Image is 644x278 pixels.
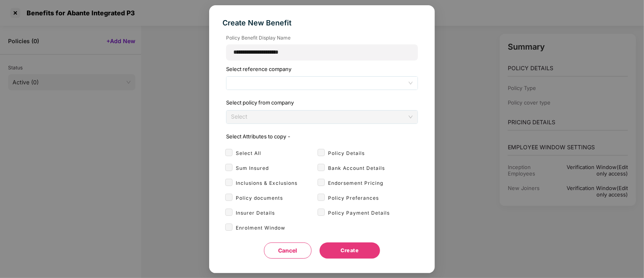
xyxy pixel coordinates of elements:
[328,165,385,171] label: Bank Account Details
[328,195,379,201] label: Policy Preferances
[236,210,275,216] label: Insurer Details
[278,246,297,255] span: Cancel
[236,165,269,171] label: Sum Insured
[320,242,380,259] button: Create
[226,99,294,106] label: Select policy from company
[226,34,418,44] label: Policy Benefit Display Name
[226,66,291,72] label: Select reference company
[328,210,390,216] label: Policy Payment Details
[236,150,261,156] label: Select All
[264,242,312,259] button: Cancel
[341,247,359,255] span: Create
[218,16,425,30] div: Create New Benefit
[236,225,285,231] label: Enrolment Window
[236,180,297,186] label: Inclusions & Exclusions
[328,150,365,156] label: Policy Details
[236,195,283,201] label: Policy documents
[328,180,383,186] label: Endorsement Pricing
[226,133,291,140] label: Select Attributes to copy -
